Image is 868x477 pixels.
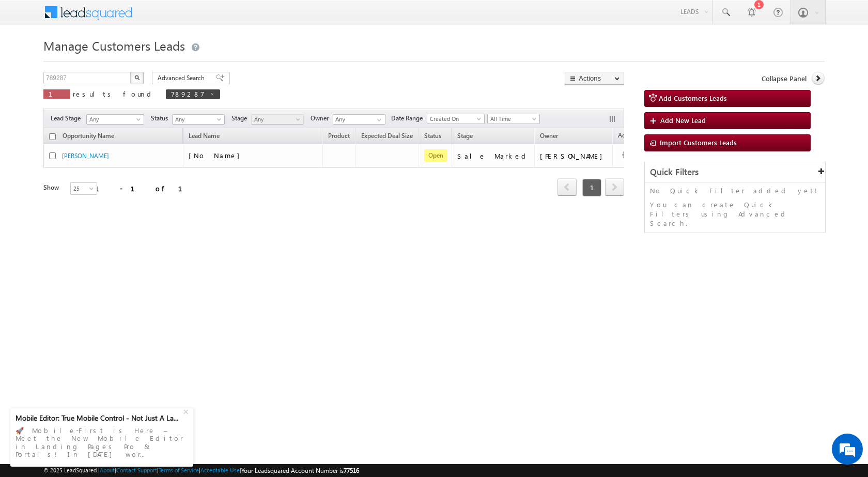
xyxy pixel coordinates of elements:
[391,114,427,123] span: Date Range
[427,114,481,124] span: Created On
[660,116,706,125] span: Add New Lead
[565,72,624,85] button: Actions
[487,114,540,124] a: All Time
[540,151,608,161] div: [PERSON_NAME]
[71,184,98,193] span: 25
[63,132,114,140] span: Opportunity Name
[181,405,193,417] div: +
[62,152,109,160] a: [PERSON_NAME]
[659,94,727,102] span: Add Customers Leads
[231,114,251,123] span: Stage
[16,423,188,461] div: 🚀 Mobile-First is Here – Meet the New Mobile Editor in Landing Pages Pro & Portals! In [DATE] wor...
[51,114,85,123] span: Lead Stage
[189,151,245,160] span: [No Name]
[650,200,820,228] p: You can create Quick Filters using Advanced Search.
[645,162,825,182] div: Quick Filters
[43,466,359,475] span: © 2025 LeadSquared | | | | |
[95,182,195,194] div: 1 - 1 of 1
[457,151,530,161] div: Sale Marked
[613,130,644,143] span: Actions
[650,186,820,195] p: No Quick Filter added yet!
[49,89,65,98] span: 1
[660,138,737,147] span: Import Customers Leads
[356,130,418,144] a: Expected Deal Size
[116,467,157,473] a: Contact Support
[73,89,155,98] span: results found
[540,132,558,140] span: Owner
[100,467,115,473] a: About
[762,74,807,83] span: Collapse Panel
[172,114,225,125] a: Any
[333,114,385,125] input: Type to Search
[87,115,141,124] span: Any
[605,179,624,196] a: next
[361,132,413,140] span: Expected Deal Size
[183,130,225,144] span: Lead Name
[457,132,473,140] span: Stage
[241,467,359,474] span: Your Leadsquared Account Number is
[424,149,447,162] span: Open
[173,115,222,124] span: Any
[134,75,139,80] img: Search
[419,130,446,144] a: Status
[311,114,333,123] span: Owner
[43,183,62,192] div: Show
[86,114,144,125] a: Any
[488,114,537,124] span: All Time
[158,73,208,83] span: Advanced Search
[605,178,624,196] span: next
[557,178,577,196] span: prev
[452,130,478,144] a: Stage
[251,114,304,125] a: Any
[159,467,199,473] a: Terms of Service
[43,37,185,54] span: Manage Customers Leads
[70,182,97,195] a: 25
[171,89,205,98] span: 789287
[557,179,577,196] a: prev
[57,130,119,144] a: Opportunity Name
[252,115,301,124] span: Any
[49,133,56,140] input: Check all records
[582,179,601,196] span: 1
[344,467,359,474] span: 77516
[200,467,240,473] a: Acceptable Use
[371,115,384,125] a: Show All Items
[328,132,350,140] span: Product
[427,114,485,124] a: Created On
[151,114,172,123] span: Status
[16,413,182,423] div: Mobile Editor: True Mobile Control - Not Just A La...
